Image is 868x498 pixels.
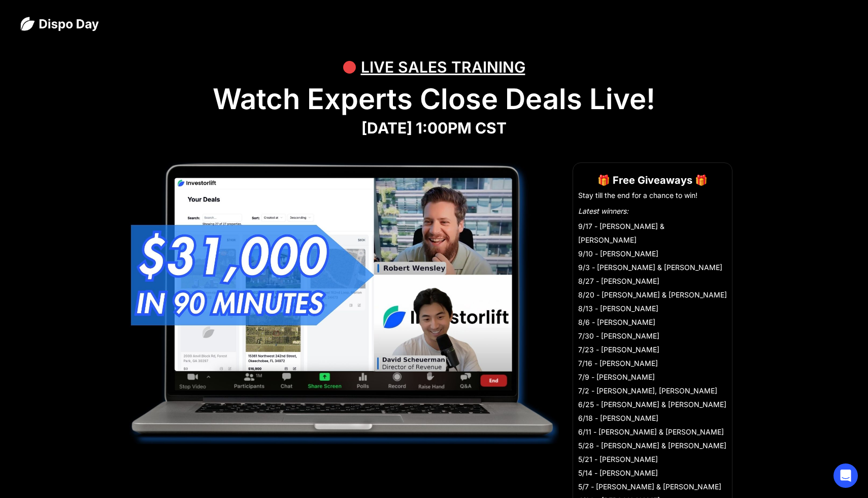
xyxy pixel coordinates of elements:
h1: Watch Experts Close Deals Live! [20,82,848,116]
li: Stay till the end for a chance to win! [578,190,727,201]
em: Latest winners: [578,207,628,215]
strong: [DATE] 1:00PM CST [361,119,507,137]
strong: 🎁 Free Giveaways 🎁 [597,174,708,186]
div: Open Intercom Messenger [833,463,858,488]
div: LIVE SALES TRAINING [361,52,525,82]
